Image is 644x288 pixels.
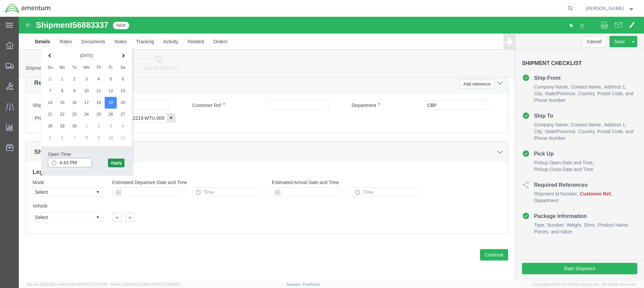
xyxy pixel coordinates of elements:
span: Copyright © [DATE]-[DATE] Agistix Inc., All Rights Reserved [533,282,636,287]
iframe: FS Legacy Container [19,17,644,281]
span: Alvaro Borbon [586,5,624,12]
span: [DATE] 09:39:01 [153,282,180,286]
span: Client: 2025.19.0-129fbcf [110,282,180,286]
span: Server: 2025.19.0-d447cefac8f [27,282,107,286]
a: Support [286,282,303,286]
img: logo [5,3,51,13]
a: Feedback [303,282,320,286]
button: [PERSON_NAME] [585,4,635,12]
span: [DATE] 10:47:06 [80,282,107,286]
